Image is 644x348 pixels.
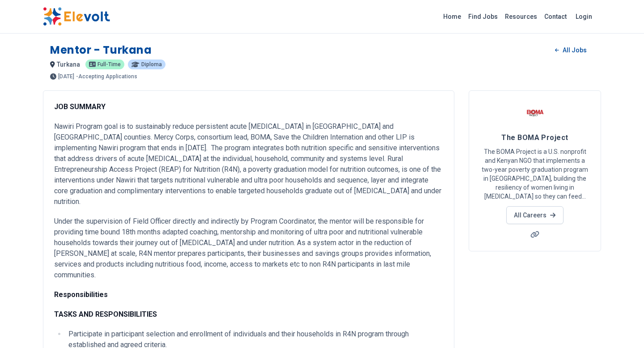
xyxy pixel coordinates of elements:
[570,8,597,25] a: Login
[76,74,137,79] p: - Accepting Applications
[54,216,443,280] p: Under the supervision of Field Officer directly and indirectly by Program Coordinator, the mentor...
[54,102,106,111] strong: JOB SUMMARY
[480,147,590,201] p: The BOMA Project is a U.S. nonprofit and Kenyan NGO that implements a two-year poverty graduation...
[506,206,563,224] a: All Careers
[440,9,465,24] a: Home
[541,9,570,24] a: Contact
[57,61,80,68] span: turkana
[54,310,157,318] strong: TASKS AND RESPONSIBILITIES
[50,43,152,57] h1: Mentor - Turkana
[465,9,501,24] a: Find Jobs
[54,290,108,299] strong: Responsibilities
[58,74,74,79] span: [DATE]
[141,62,162,67] span: Diploma
[97,62,121,67] span: Full-time
[54,121,443,207] p: Nawiri Program goal is to sustainably reduce persistent acute [MEDICAL_DATA] in [GEOGRAPHIC_DATA]...
[524,102,546,124] img: The BOMA Project
[43,7,110,26] img: Elevolt
[501,9,541,24] a: Resources
[548,43,594,57] a: All Jobs
[501,133,568,142] span: The BOMA Project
